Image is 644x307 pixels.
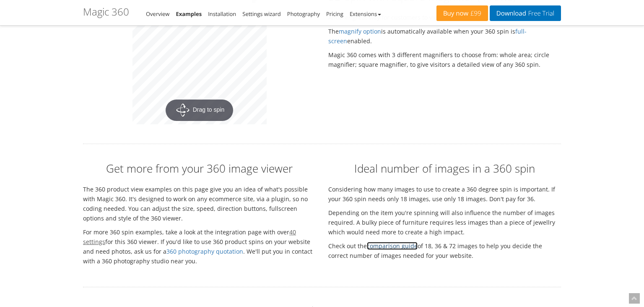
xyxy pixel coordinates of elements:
a: Extensions [350,10,381,18]
a: magnify option [339,27,381,35]
a: Overview [146,10,169,18]
p: Magic 360 comes with 3 different magnifiers to choose from: whole area; circle magnifier; square ... [328,50,561,69]
a: Settings wizard [242,10,281,18]
a: Installation [208,10,236,18]
p: Check out the of 18, 36 & 72 images to help you decide the correct number of images needed for yo... [328,241,561,260]
span: Free Trial [526,10,554,17]
h2: Ideal number of images in a 360 spin [328,161,561,176]
p: The is automatically available when your 360 spin is enabled. [328,26,561,46]
a: 40 settings [83,228,296,246]
h2: Get more from your 360 image viewer [83,161,316,176]
p: Depending on the item you're spinning will also influence the number of images required. A bulky ... [328,208,561,237]
h1: Magic 360 [83,6,129,17]
a: Pricing [326,10,343,18]
a: comparison guide [367,242,418,250]
a: Photography [287,10,320,18]
a: 360 photography quotation [166,247,243,255]
a: Examples [176,10,202,18]
span: £99 [468,10,481,17]
a: full-screen [328,27,527,45]
p: For more 360 spin examples, take a look at the integration page with over for this 360 viewer. If... [83,227,316,266]
p: The 360 product view examples on this page give you an idea of what's possible with Magic 360. It... [83,184,316,223]
a: Buy now£99 [436,5,488,21]
a: DownloadFree Trial [490,5,561,21]
p: Considering how many images to use to create a 360 degree spin is important. If your 360 spin nee... [328,184,561,204]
